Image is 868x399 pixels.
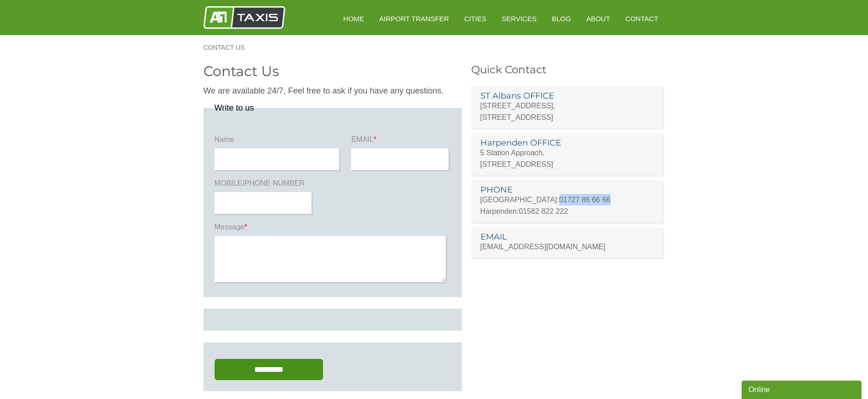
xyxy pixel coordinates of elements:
[480,233,654,241] h3: EMAIL
[480,147,654,170] p: 5 Station Approach, [STREET_ADDRESS]
[519,207,568,215] a: 01582 822 222
[351,135,450,148] label: EMAIL
[204,6,285,29] img: A1 Taxis
[480,100,654,123] p: [STREET_ADDRESS], [STREET_ADDRESS]
[458,7,493,30] a: Cities
[619,7,664,30] a: Contact
[215,222,451,236] label: Message
[480,205,654,217] p: Harpenden:
[480,92,654,100] h3: ST Albans OFFICE
[545,7,578,30] a: Blog
[204,85,462,97] p: We are available 24/7, Feel free to ask if you have any questions.
[373,7,455,30] a: Airport Transfer
[471,65,665,75] h3: Quick Contact
[215,178,314,192] label: MOBILE/PHONE NUMBER
[580,7,617,30] a: About
[480,243,605,251] a: [EMAIL_ADDRESS][DOMAIN_NAME]
[204,65,462,78] h2: Contact Us
[337,7,371,30] a: HOME
[559,196,611,204] a: 01727 86 66 66
[742,379,863,399] iframe: chat widget
[215,104,254,112] legend: Write to us
[215,135,342,148] label: Name
[480,194,654,205] p: [GEOGRAPHIC_DATA]:
[495,7,543,30] a: Services
[480,139,654,147] h3: Harpenden OFFICE
[480,186,654,194] h3: PHONE
[204,44,254,51] a: Contact Us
